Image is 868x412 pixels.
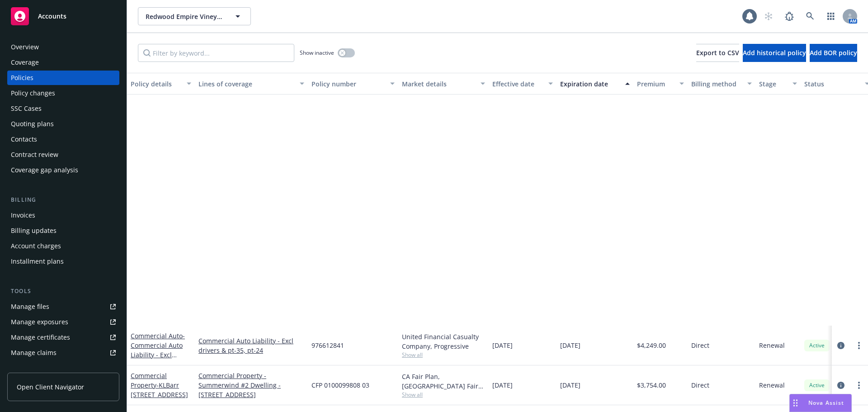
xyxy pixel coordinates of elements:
a: Commercial Auto [131,331,188,378]
span: Renewal [759,341,785,350]
span: Export to CSV [696,48,739,57]
div: SSC Cases [11,101,42,116]
div: Policies [11,71,33,85]
div: Manage claims [11,346,57,360]
button: Add BOR policy [810,44,857,62]
span: CFP 0100099808 03 [311,380,369,390]
div: Market details [402,79,475,89]
a: Start snowing [759,7,778,25]
div: United Financial Casualty Company, Progressive [402,332,485,351]
a: Policy changes [7,86,119,100]
span: $3,754.00 [637,380,666,390]
input: Filter by keyword... [138,44,294,62]
a: Commercial Property [131,371,188,399]
div: Invoices [11,208,35,223]
div: Policy details [131,79,181,89]
button: Redwood Empire Vineyard Management, Inc. [138,7,251,25]
span: Show all [402,351,485,359]
div: Billing updates [11,223,57,238]
div: Installment plans [11,254,64,269]
button: Premium [633,73,688,95]
span: Renewal [759,380,785,390]
span: Redwood Empire Vineyard Management, Inc. [146,12,224,21]
div: Policy changes [11,86,55,100]
span: Nova Assist [808,399,844,407]
a: Billing updates [7,223,119,238]
div: Premium [637,79,674,89]
a: Switch app [822,7,840,25]
span: - KLBarr [STREET_ADDRESS] [131,381,188,399]
span: [DATE] [492,380,513,390]
button: Billing method [688,73,755,95]
div: CA Fair Plan, [GEOGRAPHIC_DATA] Fair plan [402,372,485,391]
a: Search [801,7,819,25]
a: Contract review [7,147,119,162]
a: Coverage [7,55,119,70]
a: Manage files [7,299,119,314]
div: Coverage [11,55,39,70]
span: [DATE] [560,341,580,350]
button: Nova Assist [789,394,852,412]
button: Lines of coverage [195,73,308,95]
a: Coverage gap analysis [7,163,119,177]
span: Accounts [38,13,66,20]
a: Overview [7,40,119,54]
span: [DATE] [492,341,513,350]
a: Installment plans [7,254,119,269]
div: Coverage gap analysis [11,163,78,177]
a: Report a Bug [780,7,798,25]
button: Policy number [308,73,398,95]
a: Contacts [7,132,119,147]
a: SSC Cases [7,101,119,116]
span: 976612841 [311,341,344,350]
a: Policies [7,71,119,85]
span: [DATE] [560,380,580,390]
button: Policy details [127,73,195,95]
a: Commercial Property - Summerwind #2 Dwelling - [STREET_ADDRESS] [198,371,304,399]
a: Quoting plans [7,117,119,131]
a: Manage claims [7,346,119,360]
a: circleInformation [835,380,846,391]
div: Policy number [311,79,385,89]
div: Lines of coverage [198,79,294,89]
div: Manage exposures [11,315,68,329]
a: Manage exposures [7,315,119,329]
a: more [854,340,864,351]
a: Account charges [7,239,119,253]
span: $4,249.00 [637,341,666,350]
span: Add historical policy [743,48,806,57]
a: Manage certificates [7,330,119,345]
span: Direct [691,341,709,350]
span: Active [808,381,826,389]
div: Quoting plans [11,117,54,131]
div: Effective date [492,79,543,89]
div: Stage [759,79,787,89]
a: Commercial Auto Liability - Excl drivers & pt-35, pt-24 [198,336,304,355]
div: Billing method [691,79,742,89]
a: Invoices [7,208,119,223]
div: Contacts [11,132,37,147]
span: Direct [691,380,709,390]
span: - Commercial Auto Liability - Excl drivers & pt-35, pt-24 [131,331,188,378]
span: Add BOR policy [810,48,857,57]
button: Expiration date [557,73,633,95]
div: Drag to move [790,394,801,412]
button: Export to CSV [696,44,739,62]
span: Open Client Navigator [17,382,84,392]
a: Manage BORs [7,361,119,375]
div: Status [804,79,859,89]
button: Stage [755,73,801,95]
span: Active [808,341,826,350]
div: Manage certificates [11,330,70,345]
span: Show inactive [300,49,334,57]
button: Add historical policy [743,44,806,62]
button: Effective date [489,73,557,95]
a: more [854,380,864,391]
div: Contract review [11,147,58,162]
div: Tools [7,287,119,296]
div: Account charges [11,239,61,253]
div: Manage BORs [11,361,53,375]
div: Manage files [11,299,49,314]
a: circleInformation [835,340,846,351]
